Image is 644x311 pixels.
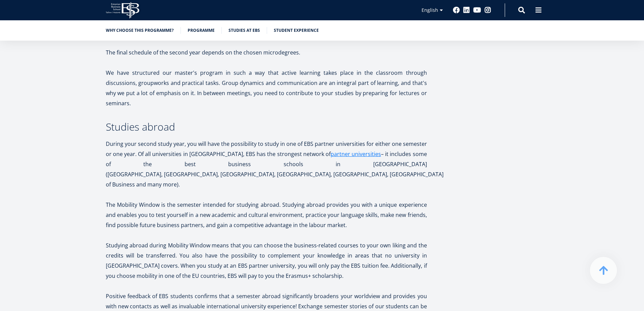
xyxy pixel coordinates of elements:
p: Studying abroad during Mobility Window means that you can choose the business-related courses to ... [106,240,427,281]
p: We have structured our master's program in such a way that active learning takes place in the cla... [106,68,427,108]
input: Two-year MBA [2,103,6,108]
span: One-year MBA (in Estonian) [8,94,63,100]
span: Last Name [161,0,182,6]
a: Why choose this programme? [106,27,174,34]
p: The final schedule of the second year depends on the chosen microdegrees. [106,47,427,58]
a: Studies at EBS [229,27,260,34]
a: Student experience [274,27,319,34]
a: Facebook [453,7,460,14]
p: During your second study year, you will have the possibility to study in one of EBS partner unive... [106,139,427,190]
a: Youtube [473,7,481,14]
span: Two-year MBA [8,103,37,109]
a: partner universities [331,149,381,159]
a: Instagram [484,7,491,14]
input: Technology Innovation MBA [2,112,6,116]
input: One-year MBA (in Estonian) [2,94,6,99]
h3: Studies abroad [106,122,427,132]
p: The Mobility Window is the semester intended for studying abroad. Studying abroad provides you wi... [106,200,427,230]
a: Programme [188,27,215,34]
a: Linkedin [463,7,470,14]
span: Technology Innovation MBA [8,112,65,118]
